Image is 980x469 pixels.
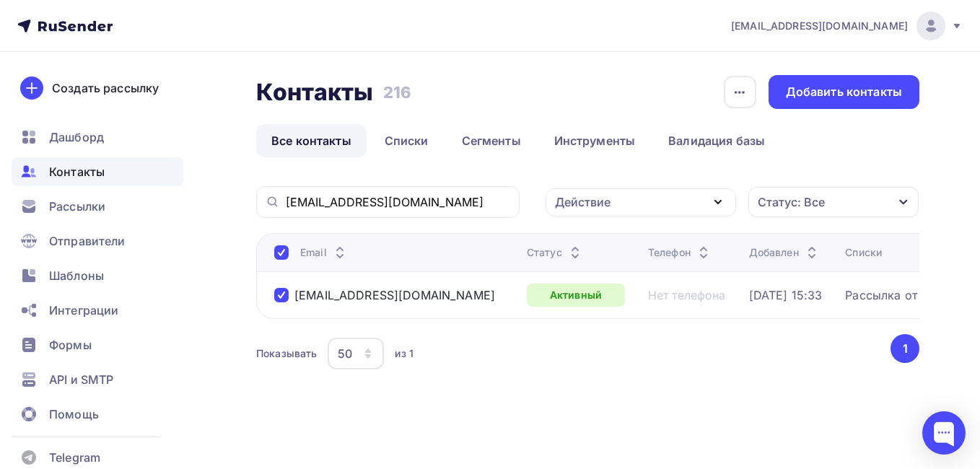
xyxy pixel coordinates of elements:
div: 50 [338,345,352,362]
ul: Pagination [888,334,920,363]
a: Все контакты [256,124,367,157]
a: Отправители [12,227,183,255]
a: [DATE] 15:33 [749,288,823,302]
span: Контакты [49,163,105,180]
span: Telegram [49,449,100,466]
a: Формы [12,330,183,359]
div: Добавить контакты [786,84,902,100]
div: Создать рассылку [52,79,159,97]
span: [EMAIL_ADDRESS][DOMAIN_NAME] [731,19,908,33]
span: Отправители [49,232,126,250]
span: Формы [49,336,92,354]
a: Списки [369,124,444,157]
h2: Контакты [256,78,373,107]
a: Инструменты [539,124,651,157]
a: Рассылка от 22.08 [845,288,953,302]
span: Шаблоны [49,267,104,284]
span: Помощь [49,406,99,423]
span: Рассылки [49,198,105,215]
a: Шаблоны [12,261,183,290]
button: Действие [546,188,736,216]
span: Интеграции [49,302,118,319]
a: Активный [527,284,625,307]
h3: 216 [383,82,411,102]
input: Поиск [286,194,511,210]
a: Контакты [12,157,183,186]
div: Статус [527,245,584,260]
a: Нет телефона [648,288,726,302]
div: Действие [555,193,611,211]
a: [EMAIL_ADDRESS][DOMAIN_NAME] [731,12,963,40]
a: [EMAIL_ADDRESS][DOMAIN_NAME] [294,288,495,302]
a: Сегменты [447,124,536,157]
span: Дашборд [49,128,104,146]
a: Рассылки [12,192,183,221]
span: API и SMTP [49,371,113,388]
div: из 1 [395,346,414,361]
a: Валидация базы [653,124,780,157]
button: Статус: Все [748,186,919,218]
div: Статус: Все [758,193,825,211]
div: Показывать [256,346,317,361]
div: Списки [845,245,882,260]
a: Дашборд [12,123,183,152]
button: 50 [327,337,385,370]
div: Добавлен [749,245,821,260]
div: Email [300,245,349,260]
div: Телефон [648,245,712,260]
button: Go to page 1 [891,334,919,363]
